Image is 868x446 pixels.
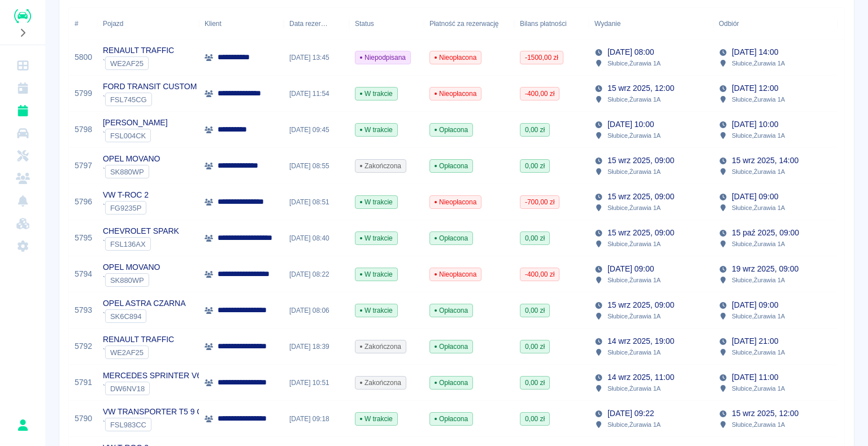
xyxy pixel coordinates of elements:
[732,167,785,177] p: Słubice , Żurawia 1A
[739,16,755,32] button: Sort
[430,197,481,207] span: Nieopłacona
[103,261,160,273] p: OPEL MOVANO
[607,82,674,94] p: 15 wrz 2025, 12:00
[520,414,549,424] span: 0,00 zł
[355,53,410,63] span: Niepodpisana
[732,408,798,419] p: 15 wrz 2025, 12:00
[732,347,785,357] p: Słubice , Żurawia 1A
[732,419,785,430] p: Słubice , Żurawia 1A
[103,189,149,201] p: VW T-ROC 2
[607,419,661,430] p: Słubice , Żurawia 1A
[355,305,397,316] span: W trakcie
[14,9,31,23] a: Renthelp
[732,263,798,275] p: 19 wrz 2025, 09:00
[75,124,92,135] a: 5798
[284,184,349,220] div: [DATE] 08:51
[355,125,397,135] span: W trakcie
[5,122,41,145] a: Flota
[607,94,661,104] p: Słubice , Żurawia 1A
[520,8,567,40] div: Bilans płatności
[589,8,713,40] div: Wydanie
[429,8,499,40] div: Płatność za rezerwację
[355,8,374,40] div: Status
[106,95,151,104] span: FSL745CG
[430,378,472,388] span: Opłacona
[5,167,41,190] a: Klienci
[103,45,174,56] p: RENAULT TRAFFIC
[103,346,174,359] div: `
[732,203,785,213] p: Słubice , Żurawia 1A
[520,342,549,352] span: 0,00 zł
[205,8,222,40] div: Klient
[284,8,349,40] div: Data rezerwacji
[355,89,397,99] span: W trakcie
[732,46,778,58] p: [DATE] 14:00
[103,165,160,178] div: `
[75,340,92,352] a: 5792
[103,81,197,93] p: FORD TRANSIT CUSTOM
[514,8,589,40] div: Bilans płatności
[430,414,472,424] span: Opłacona
[103,8,123,40] div: Pojazd
[106,312,146,321] span: SK6C894
[5,99,41,122] a: Rezerwacje
[284,256,349,292] div: [DATE] 08:22
[607,239,661,249] p: Słubice , Żurawia 1A
[520,233,549,243] span: 0,00 zł
[103,237,179,251] div: `
[103,406,208,418] p: VW TRANSPORTER T5 9 OS
[607,311,661,321] p: Słubice , Żurawia 1A
[75,268,92,280] a: 5794
[430,53,481,63] span: Nieopłacona
[594,8,620,40] div: Wydanie
[430,161,472,171] span: Opłacona
[732,239,785,249] p: Słubice , Żurawia 1A
[284,220,349,256] div: [DATE] 08:40
[5,77,41,99] a: Kalendarz
[713,8,837,40] div: Odbiór
[520,197,559,207] span: -700,00 zł
[607,275,661,285] p: Słubice , Żurawia 1A
[284,76,349,112] div: [DATE] 11:54
[607,119,654,130] p: [DATE] 10:00
[355,197,397,207] span: W trakcie
[5,190,41,212] a: Powiadomienia
[75,304,92,316] a: 5793
[103,56,174,70] div: `
[607,408,654,419] p: [DATE] 09:22
[14,25,31,40] button: Rozwiń nawigację
[97,8,199,40] div: Pojazd
[430,305,472,316] span: Opłacona
[520,53,563,63] span: -1500,00 zł
[103,370,201,382] p: MERCEDES SPRINTER V6
[732,335,778,347] p: [DATE] 21:00
[732,299,778,311] p: [DATE] 09:00
[430,233,472,243] span: Opłacona
[732,58,785,68] p: Słubice , Żurawia 1A
[103,273,160,287] div: `
[75,232,92,244] a: 5795
[75,88,92,99] a: 5799
[732,155,798,167] p: 15 wrz 2025, 14:00
[355,233,397,243] span: W trakcie
[103,382,201,395] div: `
[607,203,661,213] p: Słubice , Żurawia 1A
[106,204,146,212] span: FG9235P
[75,196,92,208] a: 5796
[732,311,785,321] p: Słubice , Żurawia 1A
[103,153,160,165] p: OPEL MOVANO
[103,225,179,237] p: CHEVROLET SPARK
[106,276,149,285] span: SK880WP
[103,418,208,431] div: `
[607,347,661,357] p: Słubice , Żurawia 1A
[430,269,481,279] span: Nieopłacona
[732,371,778,383] p: [DATE] 11:00
[355,342,406,352] span: Zakończona
[103,309,185,323] div: `
[284,112,349,148] div: [DATE] 09:45
[607,227,674,239] p: 15 wrz 2025, 09:00
[607,299,674,311] p: 15 wrz 2025, 09:00
[732,191,778,203] p: [DATE] 09:00
[732,94,785,104] p: Słubice , Żurawia 1A
[328,16,344,32] button: Sort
